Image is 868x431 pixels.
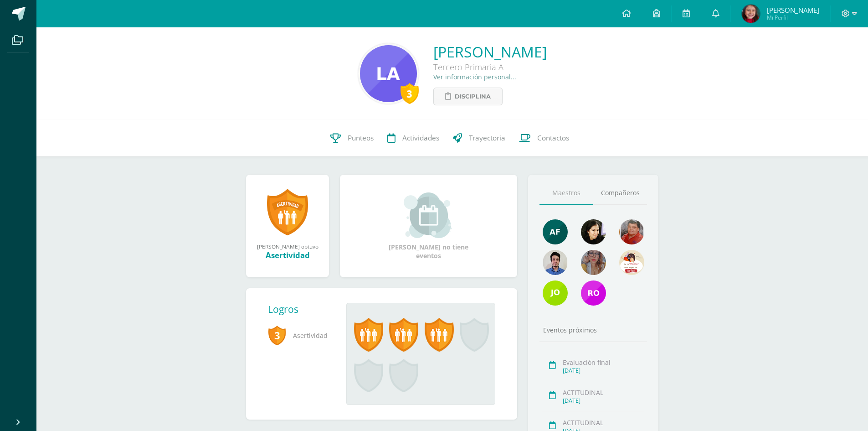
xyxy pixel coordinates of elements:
div: 3 [401,83,419,104]
div: Eventos próximos [539,326,647,334]
span: Punteos [348,133,374,143]
a: Actividades [380,120,446,156]
div: [DATE] [563,367,644,374]
span: Actividades [402,133,439,143]
img: 023cb5cc053389f6ba88328a33af1495.png [581,219,606,244]
a: Disciplina [433,88,503,105]
img: event_small.png [404,192,453,238]
div: [PERSON_NAME] obtuvo [255,243,320,250]
img: e053c13bcbd1ff0dca05b0e0cfa2fa10.png [360,45,417,102]
span: [PERSON_NAME] [767,5,819,15]
img: a271c015ac97fdbc6d4e9297be02c0cd.png [581,280,606,306]
a: Punteos [324,120,380,156]
a: Maestros [539,182,593,205]
img: 6abeb608590446332ac9ffeb3d35d2d4.png [619,250,644,275]
a: Contactos [512,120,576,156]
img: 8ad4561c845816817147f6c4e484f2e8.png [619,219,644,244]
div: ACTITUDINAL [563,418,644,427]
a: Trayectoria [446,120,512,156]
img: 083ad7fa40920b576607324bf618279f.png [742,5,760,23]
span: 3 [268,325,286,346]
div: Evaluación final [563,358,644,367]
img: d889210657d9de5f4725d9f6eeddb83d.png [543,219,568,244]
div: Asertividad [255,250,320,260]
span: Mi Perfil [767,14,819,21]
a: [PERSON_NAME] [433,42,547,62]
img: 2dffed587003e0fc8d85a787cd9a4a0a.png [543,250,568,275]
img: 262ac19abc587240528a24365c978d30.png [581,250,606,275]
span: Trayectoria [469,133,505,143]
span: Asertividad [268,323,332,348]
span: Disciplina [455,88,491,105]
img: 6a7a54c56617c0b9e88ba47bf52c02d7.png [543,280,568,306]
div: ACTITUDINAL [563,388,644,397]
span: Contactos [537,133,569,143]
div: Tercero Primaria A [433,62,547,73]
div: Logros [268,303,339,316]
div: [PERSON_NAME] no tiene eventos [383,192,474,260]
a: Compañeros [593,182,647,205]
div: [DATE] [563,397,644,405]
a: Ver información personal... [433,73,516,81]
